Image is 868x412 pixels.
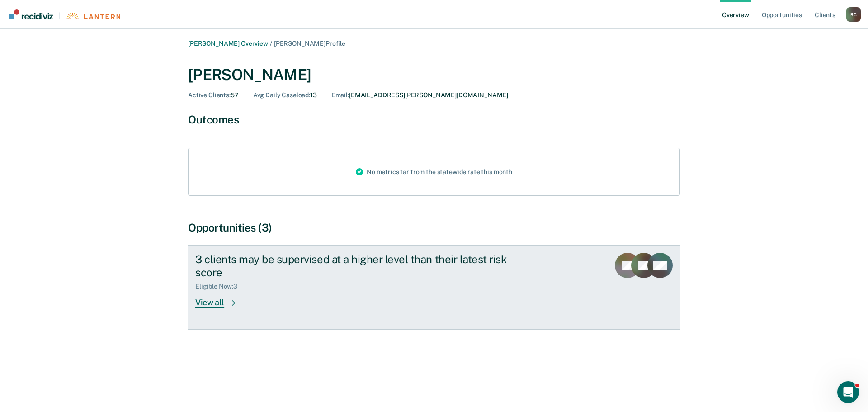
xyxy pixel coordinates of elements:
[253,91,310,99] span: Avg Daily Caseload :
[195,283,245,290] div: Eligible Now : 3
[188,221,680,234] div: Opportunities (3)
[53,12,66,19] span: |
[188,91,231,99] span: Active Clients :
[195,290,246,308] div: View all
[9,9,53,19] img: Recidiviz
[846,7,861,22] div: R C
[274,40,345,47] span: [PERSON_NAME] Profile
[837,381,859,403] iframe: Intercom live chat
[188,40,268,47] a: [PERSON_NAME] Overview
[188,113,680,126] div: Outcomes
[253,91,317,99] div: 13
[188,66,680,84] div: [PERSON_NAME]
[846,7,861,22] button: Profile dropdown button
[188,245,680,330] a: 3 clients may be supervised at a higher level than their latest risk scoreEligible Now:3View all
[188,91,239,99] div: 57
[195,253,513,279] div: 3 clients may be supervised at a higher level than their latest risk score
[331,91,508,99] div: [EMAIL_ADDRESS][PERSON_NAME][DOMAIN_NAME]
[66,13,120,19] img: Lantern
[268,40,274,47] span: /
[349,148,519,195] div: No metrics far from the statewide rate this month
[331,91,349,99] span: Email :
